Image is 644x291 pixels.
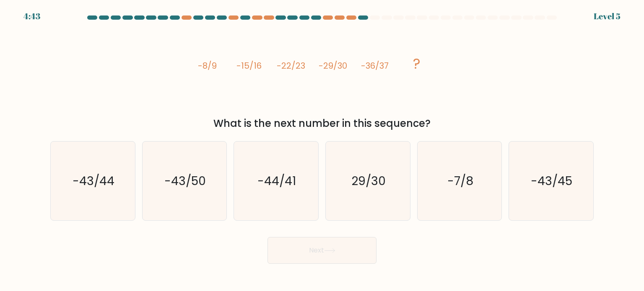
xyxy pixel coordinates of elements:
[277,60,305,72] tspan: -22/23
[55,116,589,131] div: What is the next number in this sequence?
[351,172,386,189] text: 29/30
[531,172,573,189] text: -43/45
[258,172,296,189] text: -44/41
[267,237,377,264] button: Next
[447,172,473,189] text: -7/8
[413,54,421,74] tspan: ?
[164,172,206,189] text: -43/50
[23,10,40,23] div: 4:43
[319,60,347,72] tspan: -29/30
[594,10,621,23] div: Level 5
[73,172,114,189] text: -43/44
[236,60,262,72] tspan: -15/16
[361,60,389,72] tspan: -36/37
[198,60,217,72] tspan: -8/9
